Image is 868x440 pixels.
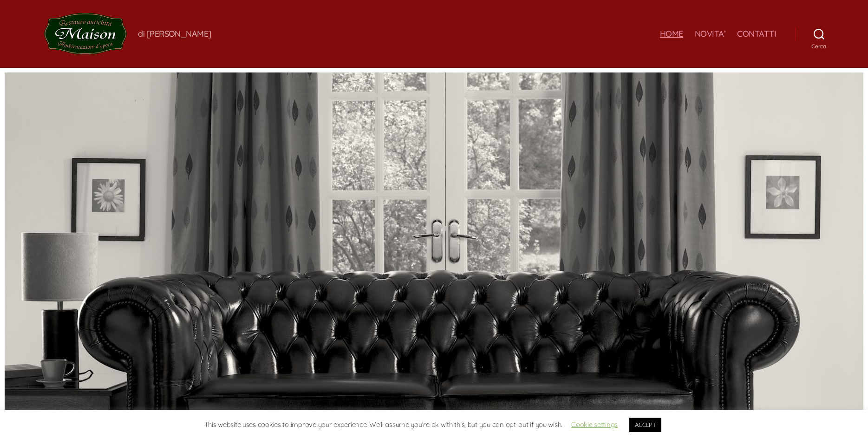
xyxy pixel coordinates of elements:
img: MAISON [44,13,127,55]
a: CONTATTI [737,29,776,39]
a: Cookie settings [571,420,618,429]
a: ACCEPT [629,418,661,432]
a: HOME [660,29,683,39]
a: NOVITA’ [695,29,726,39]
span: Cerca [795,43,843,50]
button: Cerca [795,24,843,44]
div: di [PERSON_NAME] [138,28,211,39]
nav: Orizzontale [660,29,777,39]
span: This website uses cookies to improve your experience. We'll assume you're ok with this, but you c... [204,420,664,429]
